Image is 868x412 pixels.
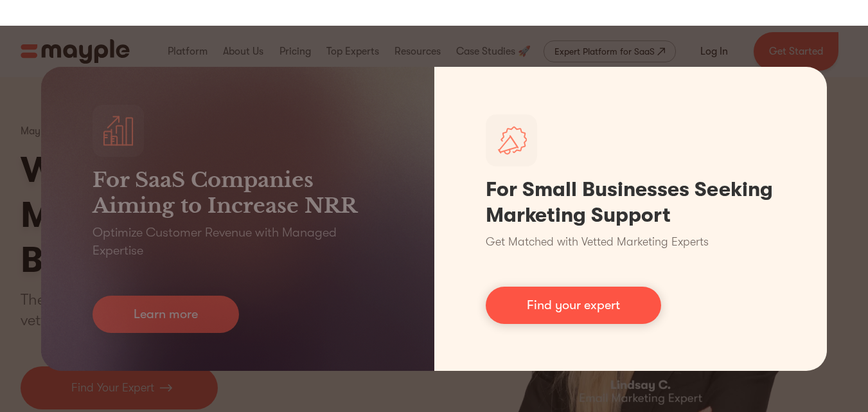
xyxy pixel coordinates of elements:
a: Find your expert [486,287,661,324]
h3: For SaaS Companies Aiming to Increase NRR [93,167,383,219]
a: Learn more [93,296,239,333]
p: Get Matched with Vetted Marketing Experts [486,233,709,251]
p: Optimize Customer Revenue with Managed Expertise [93,224,383,260]
h1: For Small Businesses Seeking Marketing Support [486,177,776,228]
